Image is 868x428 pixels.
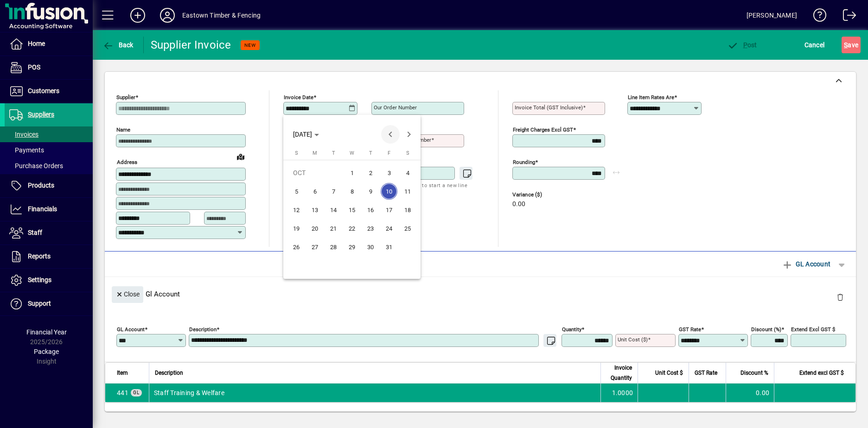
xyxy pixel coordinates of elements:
span: 11 [399,183,416,200]
button: Tue Oct 14 2025 [324,201,343,219]
span: 29 [344,239,360,255]
span: 22 [344,220,360,237]
span: 26 [288,239,305,255]
span: 24 [381,220,397,237]
span: 30 [362,239,379,255]
button: Sun Oct 05 2025 [287,182,306,201]
span: 17 [381,201,397,218]
span: W [350,150,354,156]
button: Wed Oct 08 2025 [343,182,361,201]
button: Choose month and year [289,126,323,143]
span: T [369,150,372,156]
button: Sun Oct 12 2025 [287,201,306,219]
button: Thu Oct 30 2025 [361,238,380,256]
button: Thu Oct 23 2025 [361,219,380,238]
button: Sat Oct 25 2025 [398,219,417,238]
button: Mon Oct 06 2025 [306,182,324,201]
span: 14 [325,201,342,218]
td: OCT [287,164,343,182]
button: Fri Oct 17 2025 [380,201,398,219]
span: 19 [288,220,305,237]
span: 21 [325,220,342,237]
button: Sun Oct 19 2025 [287,219,306,238]
span: 6 [306,183,323,200]
button: Mon Oct 20 2025 [306,219,324,238]
span: 2 [362,164,379,181]
span: 27 [306,239,323,255]
span: S [295,150,298,156]
span: 25 [399,220,416,237]
button: Sat Oct 11 2025 [398,182,417,201]
button: Sun Oct 26 2025 [287,238,306,256]
span: 15 [344,201,360,218]
button: Thu Oct 09 2025 [361,182,380,201]
button: Sat Oct 18 2025 [398,201,417,219]
button: Wed Oct 15 2025 [343,201,361,219]
span: 8 [344,183,360,200]
span: S [406,150,409,156]
button: Mon Oct 27 2025 [306,238,324,256]
span: 10 [381,183,397,200]
button: Next month [400,125,418,144]
span: M [313,150,317,156]
button: Tue Oct 21 2025 [324,219,343,238]
button: Wed Oct 01 2025 [343,164,361,182]
button: Tue Oct 07 2025 [324,182,343,201]
span: [DATE] [293,131,312,138]
button: Fri Oct 24 2025 [380,219,398,238]
span: 28 [325,239,342,255]
span: 7 [325,183,342,200]
span: T [332,150,335,156]
button: Wed Oct 22 2025 [343,219,361,238]
span: 16 [362,201,379,218]
span: 20 [306,220,323,237]
span: 9 [362,183,379,200]
button: Fri Oct 03 2025 [380,164,398,182]
span: 31 [381,239,397,255]
span: 4 [399,164,416,181]
button: Sat Oct 04 2025 [398,164,417,182]
span: 12 [288,201,305,218]
span: 13 [306,201,323,218]
button: Mon Oct 13 2025 [306,201,324,219]
button: Fri Oct 31 2025 [380,238,398,256]
button: Previous month [381,125,400,144]
button: Thu Oct 16 2025 [361,201,380,219]
span: 23 [362,220,379,237]
span: 18 [399,201,416,218]
span: 5 [288,183,305,200]
button: Wed Oct 29 2025 [343,238,361,256]
span: 3 [381,164,397,181]
span: F [388,150,390,156]
button: Fri Oct 10 2025 [380,182,398,201]
button: Tue Oct 28 2025 [324,238,343,256]
span: 1 [344,164,360,181]
button: Thu Oct 02 2025 [361,164,380,182]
